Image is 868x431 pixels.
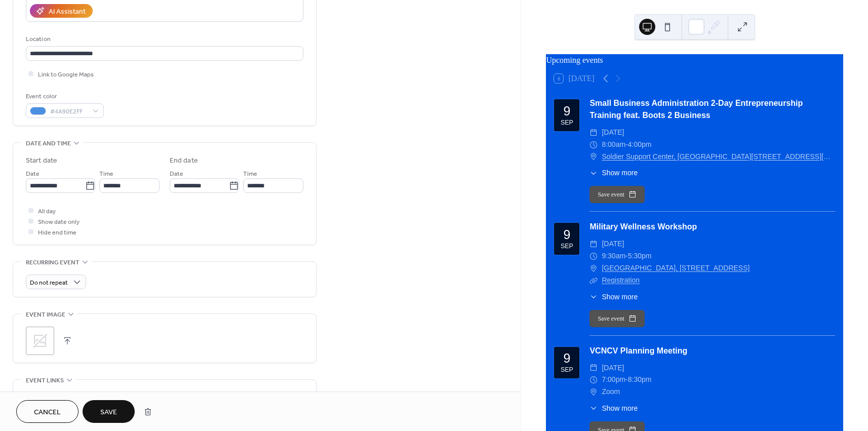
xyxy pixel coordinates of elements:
[602,386,620,398] span: Zoom
[589,186,644,203] button: Save event
[99,169,113,179] span: Time
[170,155,198,166] div: End date
[589,262,598,275] div: ​
[563,105,570,117] div: 9
[589,250,598,262] div: ​
[625,250,628,262] span: -
[589,151,598,163] div: ​
[561,243,573,250] div: Sep
[26,257,80,268] span: Recurring event
[589,292,598,302] div: ​
[602,262,749,275] a: [GEOGRAPHIC_DATA], [STREET_ADDRESS]
[602,151,835,163] a: Soldier Support Center, [GEOGRAPHIC_DATA][STREET_ADDRESS][PERSON_NAME][PERSON_NAME]
[243,169,257,179] span: Time
[38,217,80,227] span: Show date only
[100,407,117,418] span: Save
[83,400,135,423] button: Save
[602,238,624,250] span: [DATE]
[589,222,697,231] a: Military Wellness Workshop
[589,292,638,302] button: ​Show more
[589,139,598,151] div: ​
[589,168,598,178] div: ​
[589,386,598,398] div: ​
[561,367,573,373] div: Sep
[26,169,40,179] span: Date
[26,327,54,355] div: ;
[49,7,86,17] div: AI Assistant
[602,250,625,262] span: 9:30am
[50,106,88,117] span: #4A90E2FF
[628,374,652,386] span: 8:30pm
[34,407,61,418] span: Cancel
[563,352,570,365] div: 9
[602,292,638,302] span: Show more
[26,91,102,102] div: Event color
[589,168,638,178] button: ​Show more
[602,276,640,284] a: Registration
[602,403,638,414] span: Show more
[26,309,65,320] span: Event image
[589,362,598,374] div: ​
[602,374,625,386] span: 7:00pm
[602,168,638,178] span: Show more
[26,375,64,386] span: Event links
[30,4,93,18] button: AI Assistant
[170,169,183,179] span: Date
[589,275,598,287] div: ​
[30,277,68,289] span: Do not repeat
[38,206,56,217] span: All day
[26,34,301,45] div: Location
[26,155,57,166] div: Start date
[546,54,843,66] div: Upcoming events
[16,400,78,423] button: Cancel
[602,127,624,139] span: [DATE]
[26,138,71,149] span: Date and time
[628,139,652,151] span: 4:00pm
[561,120,573,126] div: Sep
[589,127,598,139] div: ​
[628,250,652,262] span: 5:30pm
[589,374,598,386] div: ​
[563,228,570,241] div: 9
[602,139,625,151] span: 8:00am
[625,139,628,151] span: -
[602,362,624,374] span: [DATE]
[589,238,598,250] div: ​
[589,97,835,122] div: Small Business Administration 2-Day Entrepreneurship Training feat. Boots 2 Business
[38,227,76,238] span: Hide end time
[625,374,628,386] span: -
[38,69,94,80] span: Link to Google Maps
[589,403,638,414] button: ​Show more
[589,345,835,357] div: VCNCV Planning Meeting
[589,403,598,414] div: ​
[589,310,644,327] button: Save event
